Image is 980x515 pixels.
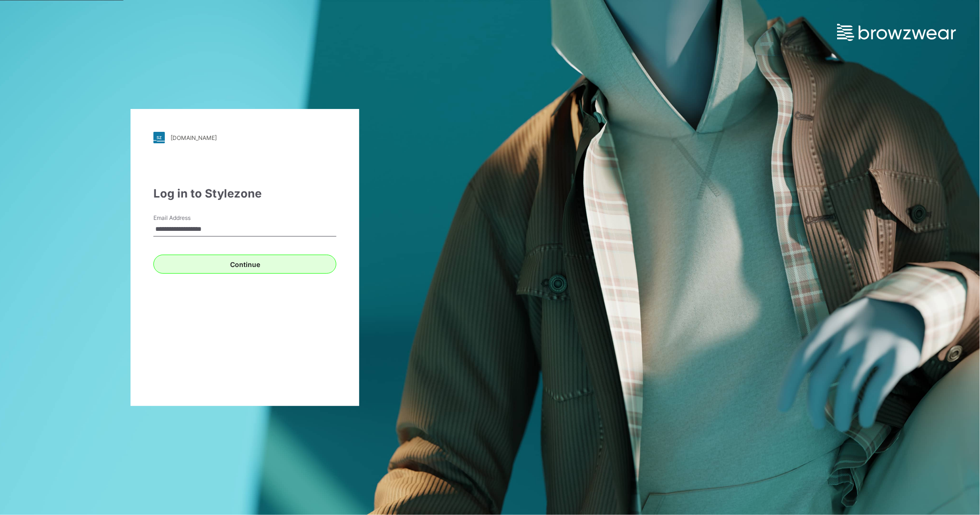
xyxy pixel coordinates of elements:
[153,185,336,202] div: Log in to Stylezone
[171,134,217,141] div: [DOMAIN_NAME]
[153,132,336,143] a: [DOMAIN_NAME]
[153,132,165,143] img: stylezone-logo.562084cfcfab977791bfbf7441f1a819.svg
[837,24,956,41] img: browzwear-logo.e42bd6dac1945053ebaf764b6aa21510.svg
[153,214,220,222] label: Email Address
[153,255,336,274] button: Continue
